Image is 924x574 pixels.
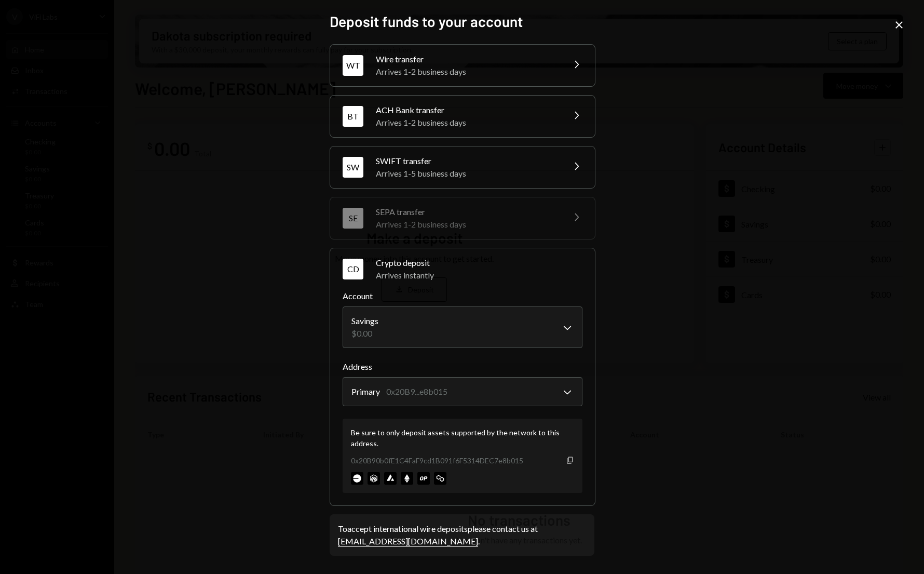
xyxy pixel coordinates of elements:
button: BTACH Bank transferArrives 1-2 business days [330,96,595,137]
div: SEPA transfer [376,206,558,218]
div: Arrives 1-2 business days [376,218,558,231]
div: 0x20B90b0fE1C4FaF9cd1B091f6F5314DEC7e8b015 [351,455,523,466]
img: optimism-mainnet [417,472,430,485]
div: To accept international wire deposits please contact us at . [338,523,586,548]
div: WT [343,55,363,76]
a: [EMAIL_ADDRESS][DOMAIN_NAME] [338,536,478,547]
label: Account [343,290,582,302]
div: Be sure to only deposit assets supported by the network to this address. [351,427,574,449]
div: Arrives 1-2 business days [376,65,558,78]
div: SW [343,157,363,178]
div: Arrives 1-5 business days [376,167,558,180]
div: Wire transfer [376,53,558,65]
div: CDCrypto depositArrives instantly [343,290,582,493]
div: SE [343,208,363,229]
label: Address [343,361,582,373]
div: SWIFT transfer [376,155,558,167]
div: BT [343,106,363,127]
img: arbitrum-mainnet [368,472,380,485]
button: Address [343,377,582,406]
img: polygon-mainnet [434,472,446,485]
h2: Deposit funds to your account [330,11,594,32]
div: Crypto deposit [376,257,582,269]
button: CDCrypto depositArrives instantly [330,248,595,290]
div: Arrives instantly [376,269,582,282]
div: 0x20B9...e8b015 [386,385,447,398]
button: WTWire transferArrives 1-2 business days [330,45,595,86]
img: avalanche-mainnet [384,472,397,485]
img: base-mainnet [351,472,363,485]
div: ACH Bank transfer [376,104,558,116]
button: Account [343,306,582,348]
button: SESEPA transferArrives 1-2 business days [330,197,595,239]
button: SWSWIFT transferArrives 1-5 business days [330,146,595,188]
div: CD [343,259,363,279]
img: ethereum-mainnet [401,472,413,485]
div: Arrives 1-2 business days [376,116,558,129]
